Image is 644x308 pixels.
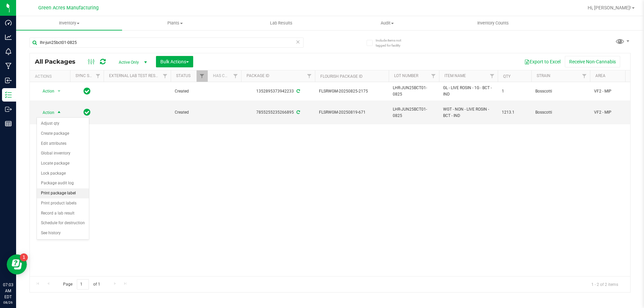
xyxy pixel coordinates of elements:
[109,73,162,78] a: External Lab Test Result
[75,73,101,78] a: Sync Status
[3,300,13,305] p: 08/26
[35,74,67,79] div: Actions
[594,109,636,116] span: VF2 - MIP
[440,16,546,30] a: Inventory Counts
[160,59,189,64] span: Bulk Actions
[35,58,82,65] span: All Packages
[37,198,89,208] li: Print product labels
[122,16,228,30] a: Plants
[160,70,171,82] a: Filter
[20,253,28,261] iframe: Resource center unread badge
[37,139,89,149] li: Edit attributes
[503,74,511,79] a: Qty
[37,108,55,117] span: Action
[37,119,89,129] li: Adjust qty
[5,120,12,127] inline-svg: Reports
[37,188,89,198] li: Print package label
[535,88,586,95] span: Bosscotti
[520,56,565,67] button: Export to Excel
[594,88,636,95] span: VF2 - MIP
[588,5,631,10] span: Hi, [PERSON_NAME]!
[16,20,122,26] span: Inventory
[156,56,193,67] button: Bulk Actions
[37,208,89,219] li: Record a lab result
[16,16,122,30] a: Inventory
[37,228,89,238] li: See history
[586,279,624,289] span: 1 - 2 of 2 items
[5,106,12,113] inline-svg: Outbound
[296,110,300,115] span: Sync from Compliance System
[240,109,316,116] div: 7855255235266895
[37,129,89,139] li: Create package
[304,70,315,82] a: Filter
[208,70,241,82] th: Has COA
[595,73,605,78] a: Area
[37,159,89,169] li: Locate package
[296,38,300,46] span: Clear
[535,109,586,116] span: Bosscotti
[5,34,12,41] inline-svg: Analytics
[5,77,12,84] inline-svg: Inbound
[3,282,13,300] p: 07:03 AM EDT
[393,106,435,119] span: LHR-JUN25BCT01-0825
[443,106,494,119] span: WGT - NON - LIVE ROSIN - BCT - IND
[394,73,418,78] a: Lot Number
[334,16,440,30] a: Audit
[77,279,89,290] input: 1
[57,279,106,290] span: Page of 1
[7,254,27,274] iframe: Resource center
[443,85,494,98] span: GL - LIVE ROSIN - 1G - BCT - IND
[93,70,104,82] a: Filter
[5,19,12,26] inline-svg: Dashboard
[261,20,302,26] span: Lab Results
[502,109,527,116] span: 1213.1
[55,86,63,96] span: select
[428,70,439,82] a: Filter
[247,73,269,78] a: Package ID
[444,73,466,78] a: Item Name
[175,88,204,95] span: Created
[5,63,12,69] inline-svg: Manufacturing
[197,70,208,82] a: Filter
[537,73,550,78] a: Strain
[84,86,91,96] span: In Sync
[37,218,89,228] li: Schedule for destruction
[55,108,63,117] span: select
[487,70,498,82] a: Filter
[468,20,518,26] span: Inventory Counts
[37,169,89,179] li: Lock package
[176,73,191,78] a: Status
[393,85,435,98] span: LHR-JUN25BCT01-0825
[175,109,204,116] span: Created
[38,5,99,11] span: Green Acres Manufacturing
[319,109,385,116] span: FLSRWGM-20250819-671
[5,91,12,98] inline-svg: Inventory
[122,20,228,26] span: Plants
[5,48,12,55] inline-svg: Monitoring
[565,56,620,67] button: Receive Non-Cannabis
[84,108,91,117] span: In Sync
[502,88,527,95] span: 1
[30,38,304,48] input: Search Package ID, Item Name, SKU, Lot or Part Number...
[37,178,89,188] li: Package audit log
[319,88,385,95] span: FLSRWGM-20250825-2175
[376,38,409,48] span: Include items not tagged for facility
[230,70,241,82] a: Filter
[320,74,363,79] a: Flourish Package ID
[579,70,590,82] a: Filter
[37,86,55,96] span: Action
[296,89,300,94] span: Sync from Compliance System
[37,148,89,159] li: Global inventory
[240,88,316,95] div: 1352895373942233
[228,16,334,30] a: Lab Results
[334,20,440,26] span: Audit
